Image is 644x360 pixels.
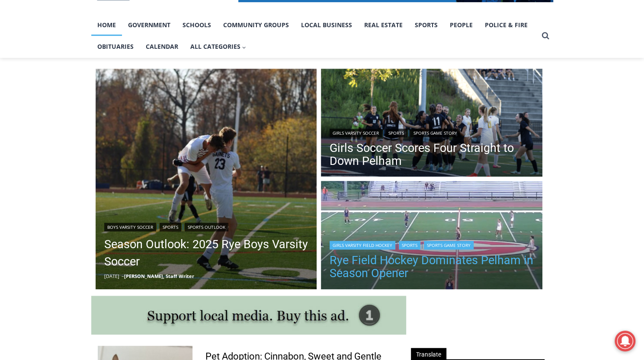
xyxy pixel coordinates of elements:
img: (PHOTO: Alex van der Voort and Lex Cox of Rye Boys Varsity Soccer on Thursday, October 31, 2024 f... [96,69,317,290]
div: "[PERSON_NAME] and I covered the [DATE] Parade, which was a really eye opening experience as I ha... [218,0,409,84]
span: Translate [411,348,446,360]
a: Sports Game Story [410,129,460,137]
a: Sports [160,223,181,231]
div: | | [330,127,534,137]
div: | | [330,239,534,249]
a: Rye Field Hockey Dominates Pelham in Season Opener [330,254,534,280]
a: Open Tues. - Sun. [PHONE_NUMBER] [0,87,87,107]
a: Home [91,14,122,36]
a: Boys Varsity Soccer [104,223,156,231]
span: – [122,273,124,279]
div: | | [104,221,308,231]
a: Sports [409,14,444,36]
a: Police & Fire [479,14,534,36]
a: Local Business [295,14,358,36]
a: Read More Rye Field Hockey Dominates Pelham in Season Opener [321,181,542,291]
img: (PHOTO: The Rye Girls Field Hockey Team defeated Pelham 3-0 on Tuesday to move to 3-0 in 2024.) [321,181,542,291]
a: Girls Varsity Soccer [330,129,382,137]
button: Child menu of All Categories [184,36,253,57]
time: [DATE] [104,273,119,279]
span: Intern @ [DOMAIN_NAME] [226,86,401,105]
a: Sports Outlook [185,223,228,231]
a: Girls Soccer Scores Four Straight to Down Pelham [330,142,534,167]
a: Read More Girls Soccer Scores Four Straight to Down Pelham [321,69,542,179]
a: Calendar [140,36,184,57]
a: Obituaries [91,36,140,57]
a: Season Outlook: 2025 Rye Boys Varsity Soccer [104,236,308,270]
a: Schools [176,14,217,36]
span: Open Tues. - Sun. [PHONE_NUMBER] [3,89,85,122]
a: Real Estate [358,14,409,36]
a: Girls Varsity Field Hockey [330,241,395,249]
div: "the precise, almost orchestrated movements of cutting and assembling sushi and [PERSON_NAME] mak... [89,54,127,103]
img: (PHOTO: Rye Girls Soccer's Samantha Yeh scores a goal in her team's 4-1 victory over Pelham on Se... [321,69,542,179]
a: Sports [399,241,420,249]
a: Read More Season Outlook: 2025 Rye Boys Varsity Soccer [96,69,317,290]
a: Government [122,14,176,36]
a: Community Groups [217,14,295,36]
a: Sports [385,129,407,137]
img: support local media, buy this ad [91,296,406,335]
a: Intern @ [DOMAIN_NAME] [208,84,419,107]
button: View Search Form [538,28,553,44]
a: [PERSON_NAME], Staff Writer [124,273,194,279]
nav: Primary Navigation [91,14,538,58]
a: People [444,14,479,36]
a: Sports Game Story [424,241,474,249]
